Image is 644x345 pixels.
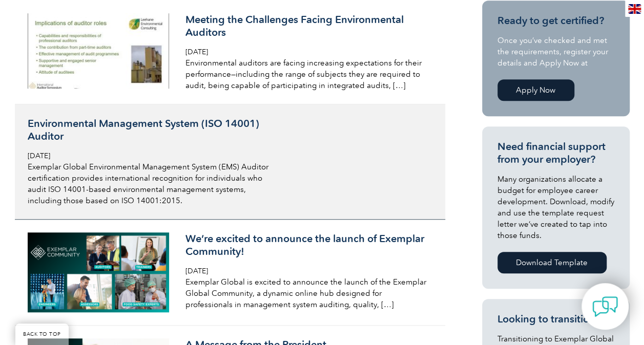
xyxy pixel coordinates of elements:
[497,14,614,27] h3: Ready to get certified?
[497,140,614,166] h3: Need financial support from your employer?
[497,313,614,326] h3: Looking to transition?
[185,232,428,258] h3: We’re excited to announce the launch of Exemplar Community!
[185,48,208,56] span: [DATE]
[28,161,271,206] p: Exemplar Global Environmental Management System (EMS) Auditor certification provides internationa...
[628,4,641,14] img: en
[185,13,428,39] h3: Meeting the Challenges Facing Environmental Auditors
[15,324,69,345] a: BACK TO TOP
[15,104,445,220] a: Environmental Management System (ISO 14001) Auditor [DATE] Exemplar Global Environmental Manageme...
[185,267,208,275] span: [DATE]
[497,79,574,101] a: Apply Now
[185,276,428,310] p: Exemplar Global is excited to announce the launch of the Exemplar Global Community, a dynamic onl...
[185,57,428,91] p: Environmental auditors are facing increasing expectations for their performance—including the ran...
[28,117,271,143] h3: Environmental Management System (ISO 14001) Auditor
[28,152,50,160] span: [DATE]
[497,252,607,273] a: Download Template
[497,35,614,69] p: Once you’ve checked and met the requirements, register your details and Apply Now at
[15,220,445,326] a: We’re excited to announce the launch of Exemplar Community! [DATE] Exemplar Global is excited to ...
[15,1,445,104] a: Meeting the Challenges Facing Environmental Auditors [DATE] Environmental auditors are facing inc...
[28,232,170,312] img: EG-Community-video-2-300x169.png
[497,174,614,241] p: Many organizations allocate a budget for employee career development. Download, modify and use th...
[28,13,170,89] img: meeting-the-challenges-facing-environmental-auditors-1-900x480-1-300x160.jpg
[592,294,618,319] img: contact-chat.png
